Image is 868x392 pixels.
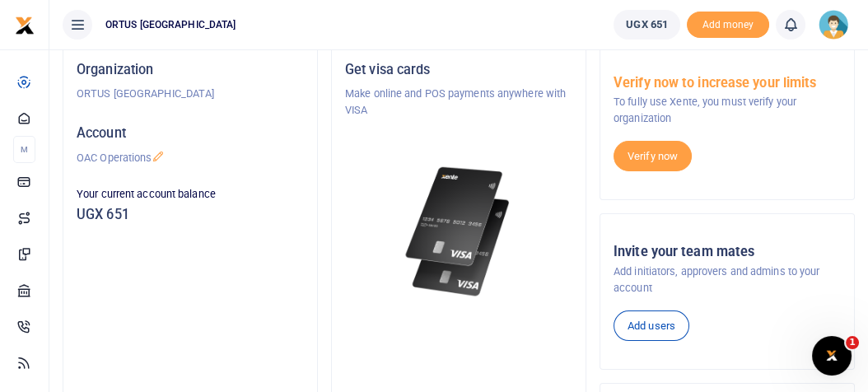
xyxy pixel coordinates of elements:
span: UGX 651 [626,16,668,33]
span: Add money [687,12,769,39]
h5: UGX 651 [77,207,304,223]
a: logo-small logo-large logo-large [15,18,35,30]
a: UGX 651 [614,10,680,40]
h5: Account [77,125,304,142]
img: logo-small [15,16,35,35]
a: Add money [687,17,769,30]
span: ORTUS [GEOGRAPHIC_DATA] [99,17,242,32]
h5: Get visa cards [345,62,572,78]
p: To fully use Xente, you must verify your organization [614,94,841,128]
h5: Organization [77,62,304,78]
p: OAC Operations [77,150,304,166]
li: M [13,136,35,163]
a: Verify now [614,141,692,172]
a: Add users [614,310,689,342]
iframe: Intercom live chat [812,336,852,376]
span: 1 [846,336,859,349]
p: Add initiators, approvers and admins to your account [614,264,841,297]
img: profile-user [819,10,848,40]
h5: Invite your team mates [614,244,841,260]
a: profile-user [819,10,855,40]
p: Make online and POS payments anywhere with VISA [345,86,572,119]
img: xente-_physical_cards.png [402,159,516,305]
li: Wallet ballance [607,10,687,40]
p: Your current account balance [77,186,304,203]
p: ORTUS [GEOGRAPHIC_DATA] [77,86,304,102]
h5: Verify now to increase your limits [614,75,841,91]
li: Toup your wallet [687,12,769,39]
